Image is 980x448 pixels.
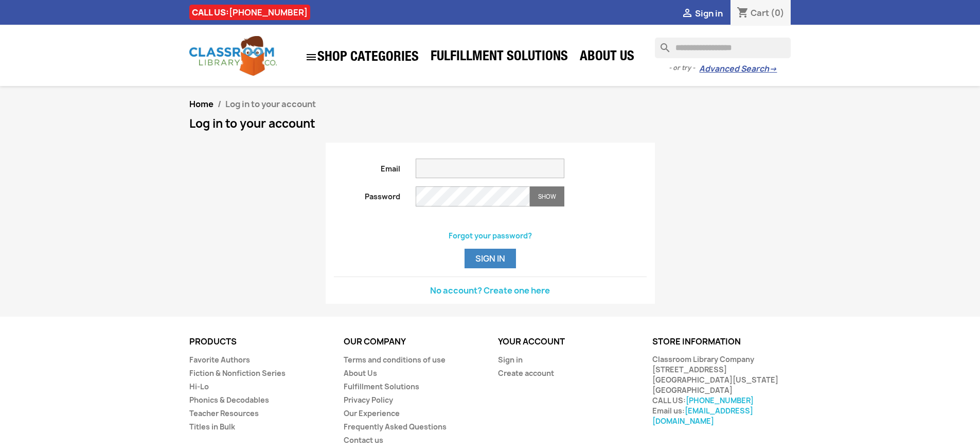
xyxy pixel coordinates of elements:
a: Frequently Asked Questions [344,422,447,432]
span: Cart [751,7,769,19]
a: Privacy Policy [344,395,393,405]
span: - or try - [669,63,699,73]
i:  [681,8,693,20]
a: Advanced Search→ [699,64,777,74]
a: Home [189,98,213,110]
a: [PHONE_NUMBER] [229,7,308,18]
a: About Us [575,47,639,68]
i:  [305,51,317,63]
span: Sign in [695,8,723,19]
a: Our Experience [344,408,400,418]
a: [PHONE_NUMBER] [686,395,754,405]
p: Our company [344,337,483,347]
a: Sign in [498,355,523,365]
a: No account? Create one here [430,285,550,296]
a: Hi-Lo [189,382,209,391]
label: Password [326,186,408,202]
div: CALL US: [189,5,310,20]
a: Fiction & Nonfiction Series [189,368,286,378]
span: Log in to your account [225,98,316,110]
label: Email [326,159,408,174]
span: (0) [771,7,785,19]
a: [EMAIL_ADDRESS][DOMAIN_NAME] [652,406,753,426]
a: SHOP CATEGORIES [300,46,424,68]
a: Forgot your password? [449,231,532,240]
p: Store information [652,337,791,347]
button: Sign in [465,249,516,268]
a: Create account [498,368,554,378]
button: Show [530,186,564,206]
a: Titles in Bulk [189,422,235,432]
a: Your account [498,336,565,347]
h1: Log in to your account [189,117,791,130]
input: Password input [416,186,530,206]
i: search [655,38,667,50]
a:  Sign in [681,8,723,19]
span: → [769,64,777,74]
i: shopping_cart [737,7,749,20]
input: Search [655,38,791,58]
a: Fulfillment Solutions [344,382,419,391]
img: Classroom Library Company [189,36,277,76]
a: Favorite Authors [189,355,250,365]
a: About Us [344,368,377,378]
div: Classroom Library Company [STREET_ADDRESS] [GEOGRAPHIC_DATA][US_STATE] [GEOGRAPHIC_DATA] CALL US:... [652,354,791,426]
a: Contact us [344,435,383,445]
a: Teacher Resources [189,408,259,418]
a: Phonics & Decodables [189,395,269,405]
p: Products [189,337,328,347]
a: Terms and conditions of use [344,355,446,365]
a: Fulfillment Solutions [425,47,573,68]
